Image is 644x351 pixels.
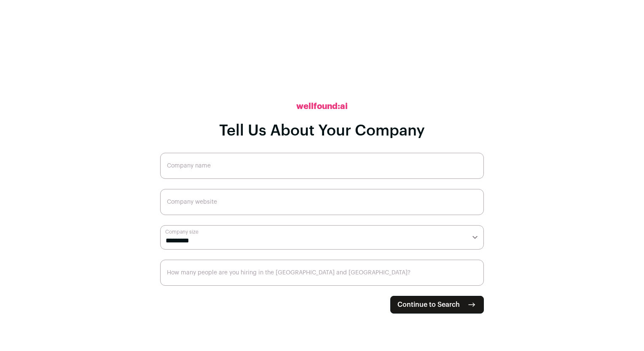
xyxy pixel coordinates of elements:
h1: Tell Us About Your Company [219,122,425,139]
input: Company website [160,189,484,215]
input: How many people are you hiring in the US and Canada? [160,260,484,286]
button: Continue to Search [390,296,484,314]
h2: wellfound:ai [296,101,348,112]
span: Continue to Search [397,300,460,310]
input: Company name [160,153,484,179]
